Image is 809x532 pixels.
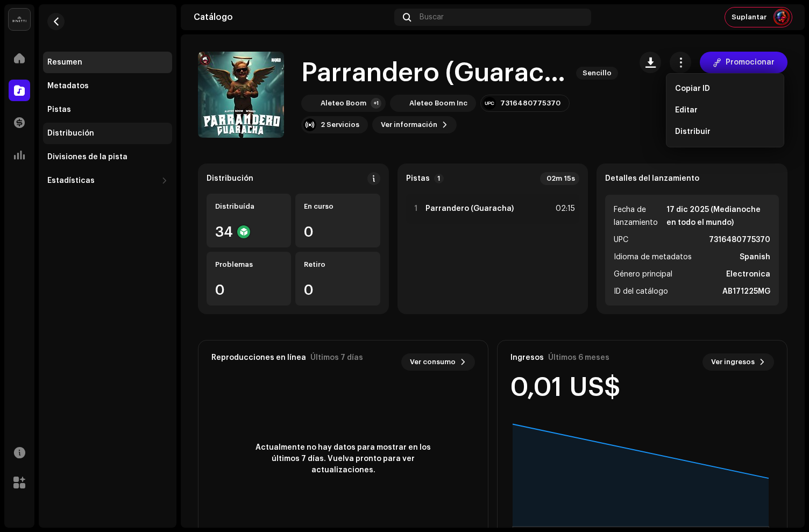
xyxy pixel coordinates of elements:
[304,260,371,269] div: Retiro
[675,127,711,136] span: Distribuir
[47,176,95,185] div: Estadísticas
[43,75,172,97] re-m-nav-item: Metadatos
[614,285,668,298] span: ID del catálogo
[614,233,628,246] span: UPC
[700,52,787,73] button: Promocionar
[406,174,430,183] strong: Pistas
[303,97,316,110] img: 5907da07-2b27-43d0-8e76-763e3aaf62e5
[666,203,770,229] strong: 17 dic 2025 (Medianoche en todo el mundo)
[392,97,405,110] img: 3c181272-7b22-4b90-9d9a-01ed0785c3d0
[425,204,514,213] strong: Parrandero (Guaracha)
[321,99,366,108] div: Aleteo Boom
[304,202,371,211] div: En curso
[371,98,381,109] div: +1
[301,56,567,90] h1: Parrandero (Guaracha)
[215,260,282,269] div: Problemas
[702,353,774,371] button: Ver ingresos
[548,353,609,362] div: Últimos 6 meses
[614,251,692,264] span: Idioma de metadatos
[551,202,575,215] div: 02:15
[434,174,444,183] p-badge: 1
[605,174,699,183] strong: Detalles del lanzamiento
[47,129,94,138] div: Distribución
[732,13,767,22] span: Suplantar
[726,52,775,73] span: Promocionar
[420,13,444,22] span: Buscar
[47,105,71,114] div: Pistas
[500,99,560,108] div: 7316480775370
[540,172,579,185] div: 02m 15s
[47,58,82,67] div: Resumen
[410,351,456,373] span: Ver consumo
[614,203,664,229] span: Fecha de lanzamiento
[47,82,89,90] div: Metadatos
[576,67,618,80] span: Sencillo
[246,442,440,476] span: Actualmente no hay datos para mostrar en los últimos 7 días. Vuelva pronto para ver actualizaciones.
[215,202,282,211] div: Distribuída
[675,106,698,115] span: Editar
[194,13,390,22] div: Catálogo
[9,9,30,30] img: 02a7c2d3-3c89-4098-b12f-2ff2945c95ee
[773,9,790,26] img: b16e3a44-b031-4229-845c-0030cde2e557
[614,268,672,281] span: Género principal
[409,99,467,108] div: Aleteo Boom Inc
[207,174,253,183] div: Distribución
[722,285,770,298] strong: AB171225MG
[43,170,172,191] re-m-nav-dropdown: Estadísticas
[740,251,770,264] strong: Spanish
[43,99,172,120] re-m-nav-item: Pistas
[726,268,770,281] strong: Electronica
[510,353,544,362] div: Ingresos
[43,123,172,144] re-m-nav-item: Distribución
[47,153,127,161] div: Divisiones de la pista
[372,116,457,133] button: Ver información
[43,52,172,73] re-m-nav-item: Resumen
[711,351,755,373] span: Ver ingresos
[401,353,475,371] button: Ver consumo
[709,233,770,246] strong: 7316480775370
[43,146,172,168] re-m-nav-item: Divisiones de la pista
[211,353,306,362] div: Reproducciones en línea
[321,120,359,129] div: 2 Servicios
[675,84,710,93] span: Copiar ID
[310,353,363,362] div: Últimos 7 días
[381,114,437,136] span: Ver información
